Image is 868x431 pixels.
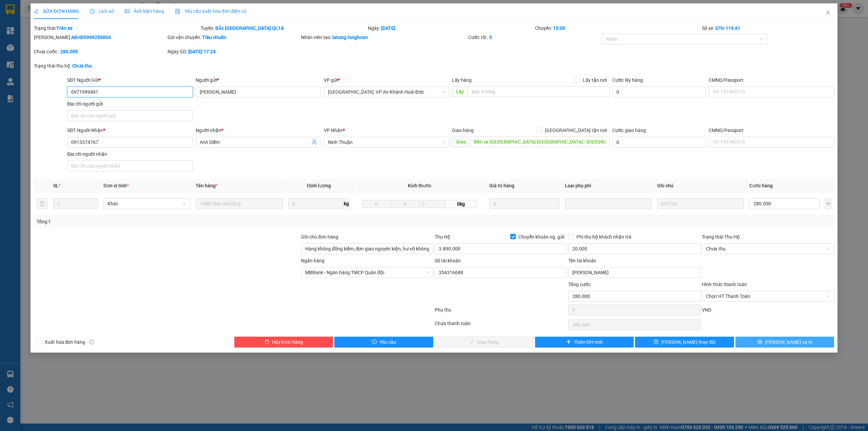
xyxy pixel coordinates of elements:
[452,77,472,83] span: Lấy hàng
[71,35,111,40] b: AKHD0909250004
[324,128,343,133] span: VP Nhận
[367,24,534,32] div: Ngày:
[381,25,395,31] b: [DATE]
[657,198,744,209] input: Ghi Chú
[654,179,747,192] th: Ghi chú
[452,136,470,147] span: Giao
[568,282,591,287] span: Tổng cước
[434,306,568,318] div: Phụ thu
[328,137,445,147] span: Ninh Thuận
[470,136,610,147] input: Dọc đường
[706,291,830,301] span: Chọn HT Thanh Toán
[90,8,114,14] span: Lịch sử
[468,86,610,97] input: Dọc đường
[53,183,59,188] span: SL
[709,76,834,84] div: CMND/Passport
[167,34,300,41] div: Gói vận chuyển:
[661,338,715,346] span: [PERSON_NAME] thay đổi
[301,243,433,254] input: Ghi chú đơn hàng
[715,25,741,31] b: 37H-119.61
[343,198,350,209] span: kg
[574,233,634,241] span: Phí thu hộ khách nhận trả
[196,127,321,134] div: Người nhận
[34,8,79,14] span: SỬA ĐƠN HÀNG
[196,76,321,84] div: Người gửi
[37,218,335,225] div: Tổng: 1
[580,76,610,84] span: Lấy tận nơi
[34,34,166,41] div: [PERSON_NAME]:
[435,337,534,348] button: checkGiao hàng
[42,338,88,346] span: Xuất hóa đơn hàng
[312,139,317,145] span: user-add
[125,8,164,14] span: Ảnh kiện hàng
[702,282,747,287] label: Hình thức thanh toán
[305,267,429,278] span: MBBank - Ngân hàng TMCP Quân đội
[72,63,92,69] b: Chưa thu
[818,3,837,22] button: Close
[568,267,701,278] input: Tên tài khoản
[568,258,596,263] label: Tên tài khoản
[825,198,831,209] button: plus
[196,198,282,209] input: VD: Bàn, Ghế
[562,179,654,192] th: Loại phụ phí
[175,8,246,14] span: Yêu cầu xuất hóa đơn điện tử
[489,183,514,188] span: Giá trị hàng
[452,128,474,133] span: Giao hàng
[67,127,193,134] div: SĐT Người Nhận
[307,183,331,188] span: Định lượng
[167,48,300,55] div: Ngày GD:
[328,87,445,97] span: Hà Nội: VP An Khánh Hoài Đức
[33,24,200,32] div: Trạng thái:
[749,183,773,188] span: Cước hàng
[332,35,368,40] b: letung.longhoan
[452,86,468,97] span: Lấy
[391,200,419,208] input: R
[34,48,166,55] div: Chưa cước :
[67,161,193,171] input: Địa chỉ của người nhận
[103,183,129,188] span: Đơn vị tính
[362,200,391,208] input: D
[56,25,73,31] b: Trên xe
[612,128,646,133] label: Cước giao hàng
[516,233,567,241] span: Chuyển khoản ng. gửi
[324,76,449,84] div: VP gửi
[702,307,711,313] span: VND
[107,199,186,209] span: Khác
[489,198,559,209] input: 0
[701,24,835,32] div: Số xe:
[301,234,338,240] label: Ghi chú đơn hàng
[37,198,47,209] button: delete
[34,9,39,14] span: edit
[334,337,433,348] button: exclamation-circleYêu cầu
[635,337,734,348] button: save[PERSON_NAME] thay đổi
[234,337,333,348] button: deleteHủy Đơn Hàng
[301,258,324,263] label: Ngân hàng
[535,337,634,348] button: plusThêm ĐH mới
[435,234,450,240] span: Thu Hộ
[709,127,834,134] div: CMND/Passport
[196,183,218,188] span: Tên hàng
[200,24,367,32] div: Tuyến:
[202,35,226,40] b: Tiêu chuẩn
[175,9,180,14] img: icon
[566,339,571,345] span: plus
[435,267,567,278] input: Số tài khoản
[735,337,834,348] button: printer[PERSON_NAME] và In
[542,127,610,134] span: [GEOGRAPHIC_DATA] tận nơi
[612,137,706,148] input: Cước giao hàng
[34,62,200,70] div: Trạng thái thu hộ:
[90,9,95,14] span: clock-circle
[264,339,269,345] span: delete
[702,233,834,241] div: Trạng thái Thu Hộ
[445,200,477,208] span: 0kg
[534,24,702,32] div: Chuyến:
[301,34,467,41] div: Nhân viên tạo:
[435,258,461,263] label: Số tài khoản
[489,35,492,40] b: 0
[419,200,445,208] input: C
[372,339,377,345] span: exclamation-circle
[706,244,830,254] span: Chưa thu
[654,339,658,345] span: save
[60,49,78,54] b: 280.000
[67,100,193,108] div: Địa chỉ người gửi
